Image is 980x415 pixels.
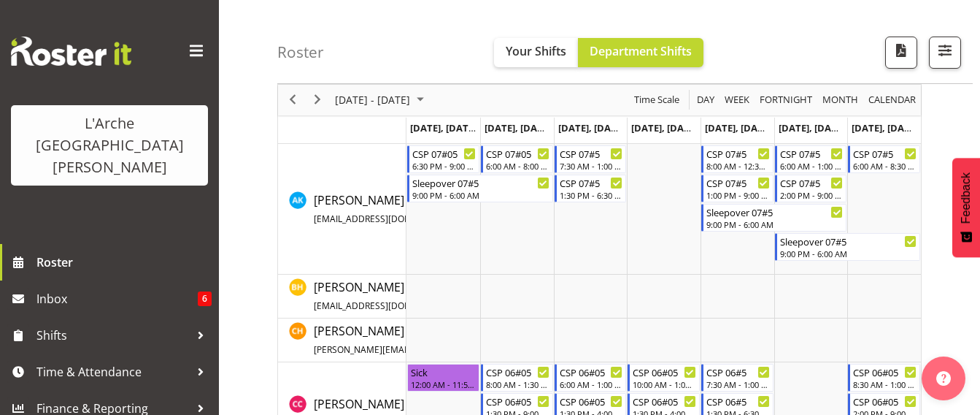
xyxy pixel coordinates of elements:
[853,378,917,390] div: 8:30 AM - 1:00 PM
[278,144,406,275] td: Aman Kaur resource
[481,145,553,173] div: Aman Kaur"s event - CSP 07#05 Begin From Tuesday, September 16, 2025 at 6:00:00 AM GMT+12:00 Ends...
[701,175,773,202] div: Aman Kaur"s event - CSP 07#5 Begin From Friday, September 19, 2025 at 1:00:00 PM GMT+12:00 Ends A...
[485,121,551,134] span: [DATE], [DATE]
[780,175,844,190] div: CSP 07#5
[314,323,655,357] span: [PERSON_NAME]
[407,364,479,392] div: Crissandra Cruz"s event - Sick Begin From Monday, September 15, 2025 at 12:00:00 AM GMT+12:00 End...
[633,378,696,390] div: 10:00 AM - 1:00 PM
[779,121,845,134] span: [DATE], [DATE]
[853,146,917,161] div: CSP 07#5
[758,91,814,109] span: Fortnight
[277,44,324,61] h4: Roster
[560,378,623,390] div: 6:00 AM - 1:00 PM
[706,205,843,219] div: Sleepover 07#5
[723,91,751,109] span: Week
[706,160,770,172] div: 8:00 AM - 12:30 PM
[706,218,843,230] div: 9:00 PM - 6:00 AM
[936,371,951,386] img: help-xxl-2.png
[775,175,847,202] div: Aman Kaur"s event - CSP 07#5 Begin From Saturday, September 20, 2025 at 2:00:00 PM GMT+12:00 Ends...
[706,146,770,161] div: CSP 07#5
[308,91,328,109] button: Next
[558,121,625,134] span: [DATE], [DATE]
[780,160,844,172] div: 6:00 AM - 1:00 PM
[486,378,549,390] div: 8:00 AM - 1:30 PM
[412,189,549,201] div: 9:00 PM - 6:00 AM
[555,364,627,392] div: Crissandra Cruz"s event - CSP 06#05 Begin From Wednesday, September 17, 2025 at 6:00:00 AM GMT+12...
[560,175,623,190] div: CSP 07#5
[555,175,627,202] div: Aman Kaur"s event - CSP 07#5 Begin From Wednesday, September 17, 2025 at 1:30:00 PM GMT+12:00 End...
[695,91,717,109] button: Timeline Day
[706,175,770,190] div: CSP 07#5
[780,189,844,201] div: 2:00 PM - 9:00 PM
[280,85,305,115] div: previous period
[780,248,917,259] div: 9:00 PM - 6:00 AM
[706,365,770,379] div: CSP 06#5
[757,91,815,109] button: Fortnight
[407,145,479,173] div: Aman Kaur"s event - CSP 07#05 Begin From Monday, September 15, 2025 at 6:30:00 PM GMT+12:00 Ends ...
[960,172,973,224] span: Feedback
[560,394,623,408] div: CSP 06#05
[706,394,770,408] div: CSP 06#5
[701,204,846,232] div: Aman Kaur"s event - Sleepover 07#5 Begin From Friday, September 19, 2025 at 9:00:00 PM GMT+12:00 ...
[578,38,703,67] button: Department Shifts
[314,279,517,313] span: [PERSON_NAME]
[775,145,847,173] div: Aman Kaur"s event - CSP 07#5 Begin From Saturday, September 20, 2025 at 6:00:00 AM GMT+12:00 Ends...
[555,145,627,173] div: Aman Kaur"s event - CSP 07#5 Begin From Wednesday, September 17, 2025 at 7:30:00 AM GMT+12:00 End...
[494,38,578,67] button: Your Shifts
[36,288,198,310] span: Inbox
[486,146,549,161] div: CSP 07#05
[560,160,623,172] div: 7:30 AM - 1:00 PM
[695,91,716,109] span: Day
[821,91,860,109] span: Month
[36,361,190,383] span: Time & Attendance
[853,365,917,379] div: CSP 06#05
[11,37,131,66] img: Rosterit website logo
[481,364,553,392] div: Crissandra Cruz"s event - CSP 06#05 Begin From Tuesday, September 16, 2025 at 8:00:00 AM GMT+12:0...
[590,43,692,59] span: Department Shifts
[867,91,917,109] span: calendar
[853,394,917,408] div: CSP 06#05
[701,364,773,392] div: Crissandra Cruz"s event - CSP 06#5 Begin From Friday, September 19, 2025 at 7:30:00 AM GMT+12:00 ...
[26,113,193,178] div: L'Arche [GEOGRAPHIC_DATA][PERSON_NAME]
[283,91,303,109] button: Previous
[411,365,476,379] div: Sick
[706,189,770,201] div: 1:00 PM - 9:00 PM
[866,91,919,109] button: Month
[314,322,655,357] a: [PERSON_NAME][PERSON_NAME][EMAIL_ADDRESS][DOMAIN_NAME][PERSON_NAME]
[929,37,961,69] button: Filter Shifts
[775,233,920,261] div: Aman Kaur"s event - Sleepover 07#5 Begin From Saturday, September 20, 2025 at 9:00:00 PM GMT+12:0...
[412,146,476,161] div: CSP 07#05
[852,121,918,134] span: [DATE], [DATE]
[848,364,920,392] div: Crissandra Cruz"s event - CSP 06#05 Begin From Sunday, September 21, 2025 at 8:30:00 AM GMT+12:00...
[633,365,696,379] div: CSP 06#05
[486,160,549,172] div: 6:00 AM - 8:00 AM
[412,160,476,172] div: 6:30 PM - 9:00 PM
[780,146,844,161] div: CSP 07#5
[486,394,549,408] div: CSP 06#05
[36,251,212,273] span: Roster
[278,319,406,362] td: Christopher Hill resource
[633,91,681,109] span: Time Scale
[36,324,190,346] span: Shifts
[407,175,552,202] div: Aman Kaur"s event - Sleepover 07#5 Begin From Monday, September 15, 2025 at 9:00:00 PM GMT+12:00 ...
[333,91,412,109] span: [DATE] - [DATE]
[314,191,517,226] a: [PERSON_NAME][EMAIL_ADDRESS][DOMAIN_NAME]
[631,121,698,134] span: [DATE], [DATE]
[412,175,549,190] div: Sleepover 07#5
[411,378,476,390] div: 12:00 AM - 11:59 PM
[198,292,212,306] span: 6
[305,85,330,115] div: next period
[506,43,566,59] span: Your Shifts
[628,364,700,392] div: Crissandra Cruz"s event - CSP 06#05 Begin From Thursday, September 18, 2025 at 10:00:00 AM GMT+12...
[632,91,682,109] button: Time Scale
[314,278,517,313] a: [PERSON_NAME][EMAIL_ADDRESS][DOMAIN_NAME]
[722,91,752,109] button: Timeline Week
[701,145,773,173] div: Aman Kaur"s event - CSP 07#5 Begin From Friday, September 19, 2025 at 8:00:00 AM GMT+12:00 Ends A...
[314,343,596,356] span: [PERSON_NAME][EMAIL_ADDRESS][DOMAIN_NAME][PERSON_NAME]
[314,192,517,226] span: [PERSON_NAME]
[853,160,917,172] div: 6:00 AM - 8:30 AM
[314,300,459,312] span: [EMAIL_ADDRESS][DOMAIN_NAME]
[560,365,623,379] div: CSP 06#05
[278,275,406,319] td: Ben Hammond resource
[706,378,770,390] div: 7:30 AM - 1:00 PM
